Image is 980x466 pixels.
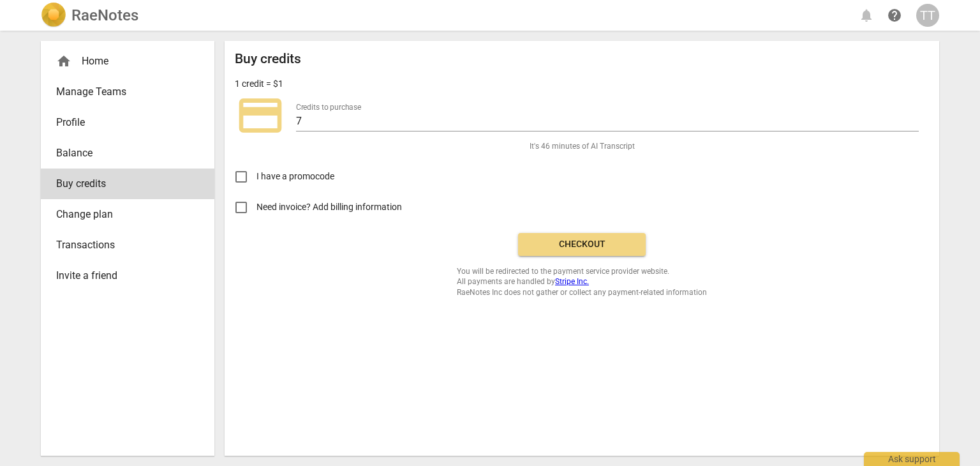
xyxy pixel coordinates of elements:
[56,54,189,69] div: Home
[41,46,214,77] div: Home
[56,268,189,283] span: Invite a friend
[528,238,635,251] span: Checkout
[887,8,902,23] span: help
[56,146,189,161] span: Balance
[864,452,960,466] div: Ask support
[56,176,189,192] span: Buy credits
[296,103,361,111] label: Credits to purchase
[256,170,334,183] span: I have a promocode
[41,138,214,169] a: Balance
[41,3,138,28] a: LogoRaeNotes
[235,51,301,67] h2: Buy credits
[883,4,906,27] a: Help
[41,260,214,291] a: Invite a friend
[41,3,66,28] img: Logo
[56,237,189,253] span: Transactions
[555,277,589,286] a: Stripe Inc.
[41,199,214,230] a: Change plan
[235,77,283,91] p: 1 credit = $1
[916,4,939,27] button: TT
[41,77,214,107] a: Manage Teams
[56,54,71,69] span: home
[518,233,646,256] button: Checkout
[256,200,404,214] span: Need invoice? Add billing information
[530,141,635,152] span: It's 46 minutes of AI Transcript
[56,84,189,100] span: Manage Teams
[41,169,214,199] a: Buy credits
[71,6,138,24] h2: RaeNotes
[457,266,707,298] span: You will be redirected to the payment service provider website. All payments are handled by RaeNo...
[41,107,214,138] a: Profile
[56,207,189,222] span: Change plan
[235,90,286,141] span: credit_card
[41,230,214,260] a: Transactions
[56,115,189,130] span: Profile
